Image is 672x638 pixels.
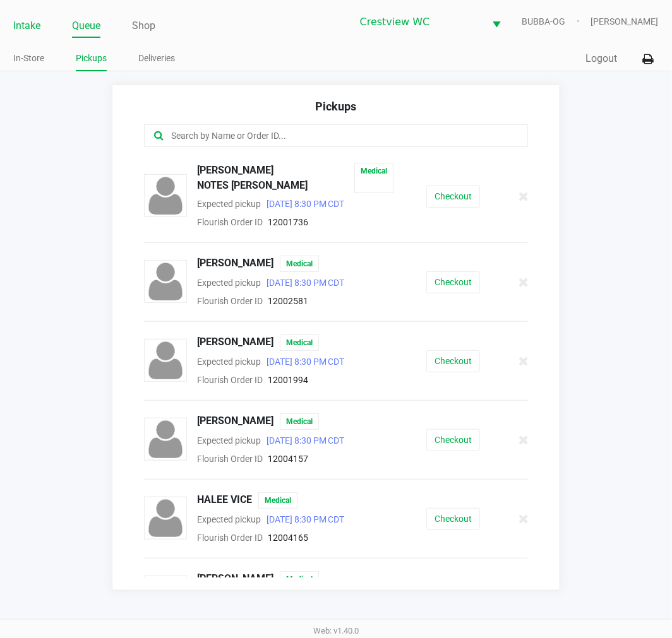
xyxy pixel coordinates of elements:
[132,17,155,35] a: Shop
[138,50,175,66] a: Deliveries
[197,256,273,272] span: [PERSON_NAME]
[261,199,345,209] span: [DATE] 8:30 PM CDT
[280,256,319,272] span: Medical
[197,217,263,227] span: Flourish Order ID
[13,17,40,35] a: Intake
[170,129,497,143] input: Search by Name or Order ID...
[197,413,273,430] span: [PERSON_NAME]
[268,217,308,227] span: 12001736
[261,278,345,288] span: [DATE] 8:30 PM CDT
[268,296,308,306] span: 12002581
[360,15,477,30] span: Crestview WC
[261,357,345,367] span: [DATE] 8:30 PM CDT
[313,626,359,635] span: Web: v1.40.0
[280,334,319,351] span: Medical
[280,571,319,588] span: Medical
[280,413,319,430] span: Medical
[197,571,273,588] span: [PERSON_NAME]
[197,492,252,509] span: HALEE VICE
[197,435,261,446] span: Expected pickup
[426,508,480,530] button: Checkout
[354,163,393,193] span: Medical
[197,278,261,288] span: Expected pickup
[261,435,345,446] span: [DATE] 8:30 PM CDT
[258,492,297,509] span: Medical
[268,533,308,543] span: 12004165
[197,334,273,351] span: [PERSON_NAME]
[197,514,261,524] span: Expected pickup
[591,15,659,28] span: [PERSON_NAME]
[13,50,44,66] a: In-Store
[268,375,308,385] span: 12001994
[72,17,100,35] a: Queue
[197,357,261,367] span: Expected pickup
[522,15,591,28] span: BUBBA-OG
[426,186,480,208] button: Checkout
[426,429,480,451] button: Checkout
[485,7,509,37] button: Select
[197,533,263,543] span: Flourish Order ID
[261,514,345,524] span: [DATE] 8:30 PM CDT
[197,454,263,464] span: Flourish Order ID
[268,454,308,464] span: 12004157
[197,163,349,193] span: [PERSON_NAME] NOTES [PERSON_NAME]
[426,271,480,293] button: Checkout
[76,50,107,66] a: Pickups
[315,100,356,113] span: Pickups
[426,350,480,372] button: Checkout
[197,199,261,209] span: Expected pickup
[586,51,618,66] button: Logout
[197,375,263,385] span: Flourish Order ID
[197,296,263,306] span: Flourish Order ID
